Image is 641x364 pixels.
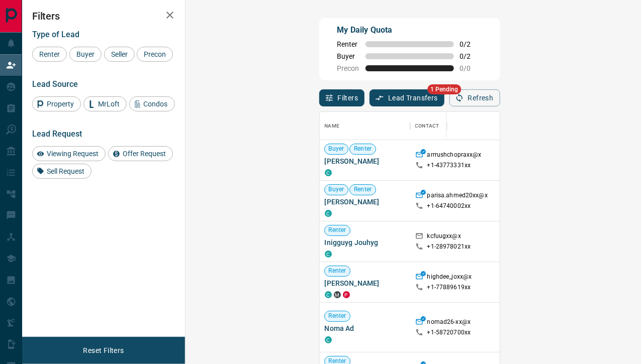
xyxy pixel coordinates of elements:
div: Seller [104,47,135,62]
div: mrloft.ca [334,291,341,298]
p: +1- 58720700xx [427,328,471,337]
span: Inigguyg Jouhyg [325,237,405,248]
p: arrrushchopraxx@x [427,151,482,161]
span: [PERSON_NAME] [325,278,405,288]
span: Sell Request [43,167,88,175]
span: Renter [350,145,376,153]
div: condos.ca [325,336,332,343]
span: Buyer [325,185,348,194]
p: +1- 43773331xx [427,161,471,170]
span: Renter [36,50,63,58]
p: kcfuugxx@x [427,232,461,242]
p: My Daily Quota [337,24,482,36]
h2: Filters [32,10,175,22]
p: parisa.ahmed20xx@x [427,191,488,202]
span: 0 / 2 [460,40,482,48]
span: Precon [337,64,359,72]
span: Offer Request [119,150,169,158]
p: highdee_joxx@x [427,273,472,283]
span: Buyer [325,145,348,153]
button: Lead Transfers [370,89,444,106]
div: condos.ca [325,210,332,217]
div: Offer Request [108,146,173,161]
span: Renter [325,226,350,234]
div: Contact [415,112,439,140]
span: Noma Ad [325,323,405,333]
span: Seller [108,50,131,58]
span: Renter [325,267,350,275]
span: Property [43,100,77,108]
div: Name [320,112,410,140]
span: Buyer [337,52,359,60]
span: Condos [140,100,171,108]
div: property.ca [343,291,350,298]
span: MrLoft [95,100,123,108]
div: Property [32,96,81,111]
p: nomad26-xx@x [427,318,471,328]
div: condos.ca [325,169,332,176]
p: +1- 77889619xx [427,283,471,292]
span: Renter [350,185,376,194]
div: MrLoft [83,96,127,111]
span: Lead Request [32,129,82,139]
button: Refresh [449,89,500,106]
p: +1- 64740002xx [427,202,471,210]
div: Precon [137,47,173,62]
div: Buyer [69,47,102,62]
span: Renter [325,312,350,320]
p: +1- 28978021xx [427,242,471,251]
span: Lead Source [32,79,78,89]
button: Filters [319,89,365,106]
span: Buyer [73,50,98,58]
div: Sell Request [32,164,91,179]
button: Reset Filters [76,342,130,359]
div: condos.ca [325,291,332,298]
span: Precon [140,50,169,58]
span: 0 / 2 [460,52,482,60]
span: [PERSON_NAME] [325,156,405,166]
div: Name [325,112,340,140]
div: Viewing Request [32,146,106,161]
span: 1 Pending [427,84,461,94]
span: 0 / 0 [460,64,482,72]
div: Renter [32,47,67,62]
span: Type of Lead [32,30,79,39]
span: Renter [337,40,359,48]
div: condos.ca [325,251,332,258]
div: Condos [129,96,175,111]
span: Viewing Request [43,150,102,158]
span: [PERSON_NAME] [325,197,405,207]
